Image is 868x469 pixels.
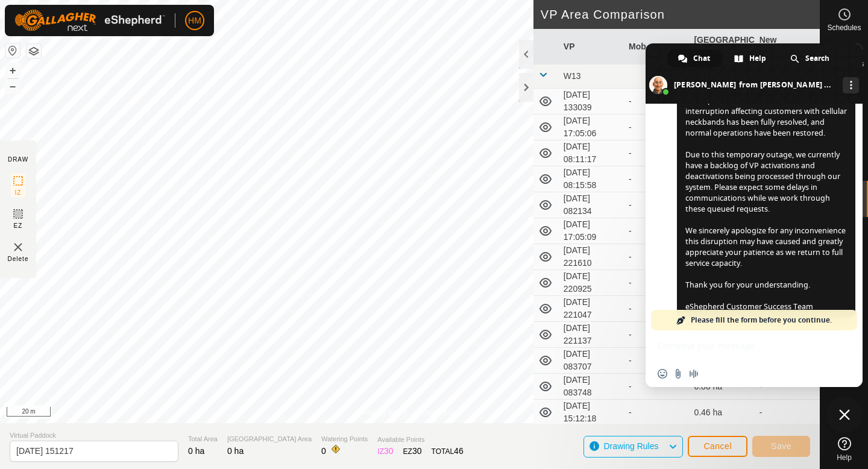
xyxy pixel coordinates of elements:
div: - [629,354,684,367]
button: + [5,63,20,78]
td: [DATE] 08:15:58 [559,166,624,192]
span: Watering Points [321,434,368,444]
td: [DATE] 083748 [559,374,624,400]
td: [DATE] 082134 [559,192,624,218]
div: - [629,303,684,315]
th: [GEOGRAPHIC_DATA] Area [689,29,754,65]
td: [DATE] 083707 [559,348,624,374]
span: []() Hi All, We're pleased to confirm that the network interruption affecting customers with cell... [685,63,847,312]
span: Send a file [673,369,683,379]
td: - [755,400,820,426]
th: New Allocation [755,29,820,65]
div: DRAW [8,155,28,164]
img: Gallagher Logo [14,10,165,31]
td: [DATE] 221047 [559,296,624,322]
div: Search [779,49,841,68]
a: Contact Us [422,408,458,418]
span: Schedules [827,24,861,31]
div: TOTAL [432,445,464,458]
a: Privacy Policy [362,408,407,418]
div: Close chat [826,397,863,433]
div: - [629,406,684,419]
span: IZ [15,188,22,197]
div: - [629,173,684,186]
div: - [629,95,684,108]
span: Available Points [377,435,463,445]
span: 30 [384,446,394,456]
td: [DATE] 08:11:17 [559,140,624,166]
td: 0.46 ha [689,400,754,426]
td: [DATE] 17:05:09 [559,218,624,244]
th: VP [559,29,624,65]
div: - [629,225,684,238]
a: Help [820,432,868,466]
span: Audio message [689,369,699,379]
span: 0 ha [188,446,204,456]
div: Chat [667,49,722,68]
div: EZ [403,445,422,458]
span: Delete [8,254,29,263]
span: Save [771,441,791,451]
span: Insert an emoji [658,369,667,379]
span: Please fill the form before you continue. [691,310,832,330]
button: Map Layers [27,44,41,58]
td: [DATE] 221610 [559,244,624,270]
div: - [629,277,684,289]
span: Help [837,454,852,461]
span: EZ [14,221,23,230]
span: W13 [564,71,581,81]
span: 46 [454,446,464,456]
img: VP [11,240,25,254]
button: – [5,79,20,93]
span: HM [188,14,201,27]
span: Total Area [188,434,218,444]
span: Help [749,49,766,68]
span: 0 [321,446,326,456]
button: Cancel [688,436,747,457]
span: [GEOGRAPHIC_DATA] Area [227,434,312,444]
div: - [629,380,684,393]
div: - [629,199,684,212]
td: [DATE] 15:12:18 [559,400,624,426]
span: Chat [693,49,710,68]
div: - [629,121,684,134]
span: Search [805,49,829,68]
div: - [629,251,684,263]
div: More channels [843,77,859,93]
span: 0 ha [227,446,244,456]
td: [DATE] 17:05:06 [559,115,624,140]
div: - [629,329,684,341]
th: Mob [624,29,689,65]
h2: VP Area Comparison [541,7,820,22]
span: Virtual Paddock [10,430,178,441]
button: Save [752,436,810,457]
td: [DATE] 133039 [559,89,624,115]
div: Help [723,49,778,68]
td: [DATE] 220925 [559,270,624,296]
div: - [629,147,684,160]
span: Drawing Rules [603,441,658,451]
td: [DATE] 221137 [559,322,624,348]
div: IZ [377,445,393,458]
button: Reset Map [5,43,20,58]
span: Cancel [703,441,732,451]
span: 30 [412,446,422,456]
